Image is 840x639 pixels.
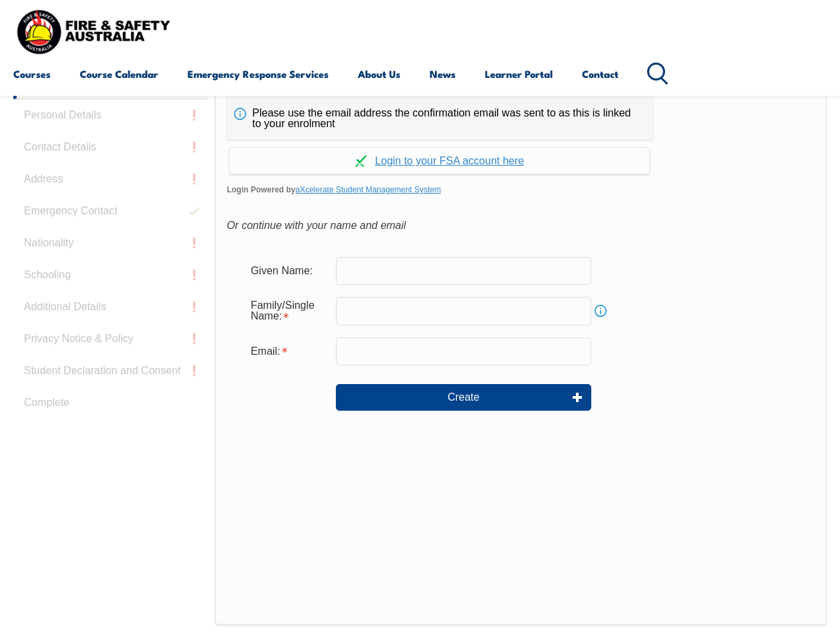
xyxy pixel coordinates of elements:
a: Info [591,302,610,320]
div: Please use the email address the confirmation email was sent to as this is linked to your enrolment [227,97,652,140]
span: Login Powered by [227,180,815,200]
div: Email is required. [240,339,336,364]
a: aXcelerate Student Management System [295,185,441,194]
a: Emergency Response Services [188,58,329,90]
div: Given Name: [240,258,336,284]
a: About Us [358,58,400,90]
div: Family/Single Name is required. [240,293,336,329]
a: Course Calendar [80,58,158,90]
a: Courses [13,58,51,90]
a: Contact [582,58,619,90]
button: Create [336,384,591,411]
div: Or continue with your name and email [227,216,815,236]
a: News [430,58,456,90]
img: Log in withaxcelerate [355,155,367,167]
a: Learner Portal [485,58,553,90]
